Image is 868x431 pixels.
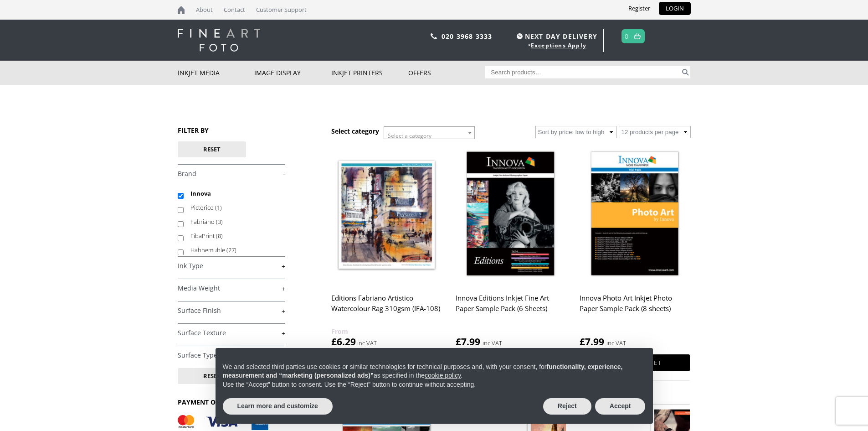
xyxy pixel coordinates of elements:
[331,145,442,348] a: Editions Fabriano Artistico Watercolour Rag 310gsm (IFA-108) £6.29
[223,398,333,415] button: Learn more and customize
[190,215,277,229] label: Fabriano
[659,2,691,15] a: LOGIN
[178,170,285,178] a: -
[178,141,246,157] button: Reset
[178,126,285,135] h3: FILTER BY
[531,42,586,49] a: Exceptions Apply
[535,126,616,138] select: Shop order
[331,335,356,348] bdi: 6.29
[215,203,222,212] span: (1)
[178,329,285,338] a: +
[483,338,502,348] strong: inc VAT
[331,335,337,348] span: £
[580,290,690,326] h2: Innova Photo Art Inkjet Photo Paper Sample Pack (8 sheets)
[485,66,680,78] input: Search products…
[606,338,626,348] strong: inc VAT
[178,279,285,297] h4: Media Weight
[216,232,223,240] span: (8)
[425,372,461,379] a: cookie policy
[254,61,331,85] a: Image Display
[634,33,641,39] img: basket.svg
[178,256,285,275] h4: Ink Type
[431,33,437,39] img: phone.svg
[178,301,285,319] h4: Surface Finish
[621,2,657,15] a: Register
[178,262,285,270] a: +
[178,351,285,360] a: +
[543,398,591,415] button: Reject
[190,243,277,257] label: Hahnemuhle
[178,61,255,85] a: Inkjet Media
[223,363,623,379] strong: functionality, experience, measurement and “marketing (personalized ads)”
[216,218,223,226] span: (3)
[456,290,566,326] h2: Innova Editions Inkjet Fine Art Paper Sample Pack (6 Sheets)
[190,201,277,215] label: Pictorico
[178,164,285,182] h4: Brand
[456,145,566,284] img: Innova Editions Inkjet Fine Art Paper Sample Pack (6 Sheets)
[517,33,523,39] img: time.svg
[178,368,246,384] button: Reset
[514,31,597,42] span: NEXT DAY DELIVERY
[178,323,285,342] h4: Surface Texture
[190,229,277,243] label: FibaPrint
[580,145,690,348] a: Innova Photo Art Inkjet Photo Paper Sample Pack (8 sheets) £7.99 inc VAT
[331,290,442,326] h2: Editions Fabriano Artistico Watercolour Rag 310gsm (IFA-108)
[331,127,379,135] h3: Select category
[331,145,442,284] img: Editions Fabriano Artistico Watercolour Rag 310gsm (IFA-108)
[680,66,691,78] button: Search
[223,363,646,380] p: We and selected third parties use cookies or similar technologies for technical purposes and, wit...
[625,30,629,43] a: 0
[178,306,285,315] a: +
[178,398,285,406] h3: PAYMENT OPTIONS
[226,246,236,254] span: (27)
[178,346,285,364] h4: Surface Type
[178,284,285,293] a: +
[456,145,566,348] a: Innova Editions Inkjet Fine Art Paper Sample Pack (6 Sheets) £7.99 inc VAT
[223,380,646,389] p: Use the “Accept” button to consent. Use the “Reject” button to continue without accepting.
[178,29,260,52] img: logo-white.svg
[595,398,646,415] button: Accept
[442,32,493,41] a: 020 3968 3333
[580,145,690,284] img: Innova Photo Art Inkjet Photo Paper Sample Pack (8 sheets)
[208,341,660,431] div: Notice
[388,132,431,140] span: Select a category
[408,61,485,85] a: Offers
[331,61,408,85] a: Inkjet Printers
[190,187,277,201] label: Innova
